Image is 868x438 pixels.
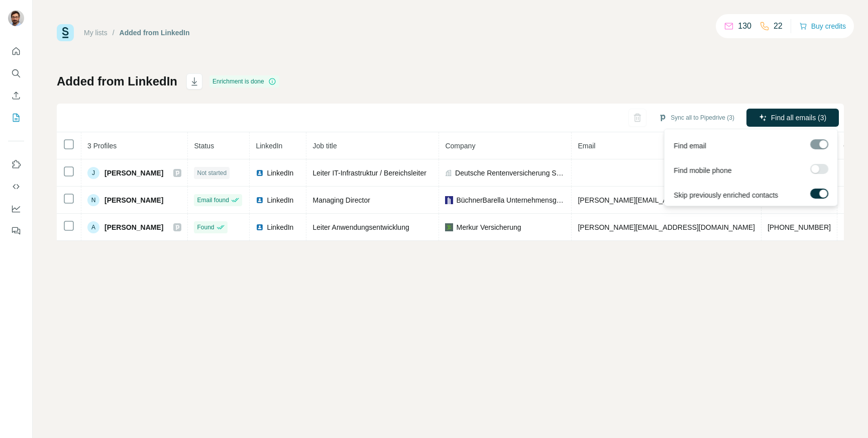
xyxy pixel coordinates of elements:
[578,142,595,150] span: Email
[194,142,214,150] span: Status
[774,20,783,32] p: 22
[120,28,190,38] div: Added from LinkedIn
[57,24,74,41] img: Surfe Logo
[113,28,115,38] li: /
[312,169,426,177] span: Leiter IT-Infrastruktur / Bereichsleiter
[87,221,99,233] div: A
[87,194,99,206] div: N
[312,196,370,204] span: Managing Director
[456,222,521,232] span: Merkur Versicherung
[267,222,293,232] span: LinkedIn
[256,223,264,231] img: LinkedIn logo
[104,222,163,232] span: [PERSON_NAME]
[674,190,778,200] span: Skip previously enriched contacts
[445,142,475,150] span: Company
[256,196,264,204] img: LinkedIn logo
[8,42,24,60] button: Quick start
[8,86,24,105] button: Enrich CSV
[267,168,293,178] span: LinkedIn
[771,113,826,123] span: Find all emails (3)
[84,29,107,37] a: My lists
[674,165,731,176] span: Find mobile phone
[8,178,24,196] button: Use Surfe API
[445,196,453,204] img: company-logo
[209,75,279,87] div: Enrichment is done
[768,223,831,231] span: [PHONE_NUMBER]
[674,141,706,151] span: Find email
[197,223,214,232] span: Found
[87,167,99,179] div: J
[738,20,751,32] p: 130
[87,142,117,150] span: 3 Profiles
[746,109,839,127] button: Find all emails (3)
[312,142,337,150] span: Job title
[455,168,565,178] span: Deutsche Rentenversicherung Schwaben
[8,200,24,218] button: Dashboard
[197,168,227,178] span: Not started
[8,222,24,240] button: Feedback
[104,195,163,205] span: [PERSON_NAME]
[456,195,565,205] span: BüchnerBarella Unternehmensgruppe
[57,73,177,90] h1: Added from LinkedIn
[445,223,453,231] img: company-logo
[578,223,754,231] span: [PERSON_NAME][EMAIL_ADDRESS][DOMAIN_NAME]
[799,19,846,33] button: Buy credits
[8,10,24,26] img: Avatar
[652,110,741,125] button: Sync all to Pipedrive (3)
[8,155,24,173] button: Use Surfe on LinkedIn
[256,142,282,150] span: LinkedIn
[197,196,229,205] span: Email found
[578,196,754,204] span: [PERSON_NAME][EMAIL_ADDRESS][DOMAIN_NAME]
[8,109,24,127] button: My lists
[104,168,163,178] span: [PERSON_NAME]
[256,169,264,177] img: LinkedIn logo
[8,64,24,82] button: Search
[267,195,293,205] span: LinkedIn
[312,223,409,231] span: Leiter Anwendungsentwicklung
